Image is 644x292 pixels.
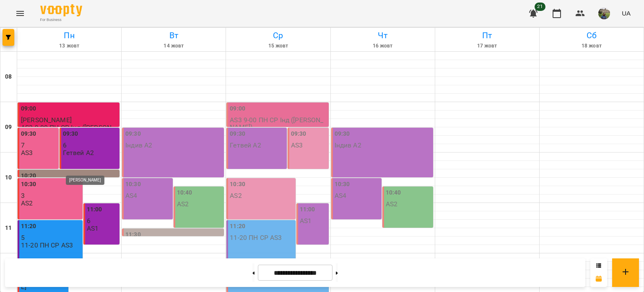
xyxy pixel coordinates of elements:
[63,129,78,139] label: 09:30
[230,234,282,241] p: 11-20 ПН СР AS3
[230,192,241,199] p: AS2
[335,142,361,149] p: Індив А2
[5,72,12,82] h6: 08
[21,171,36,181] label: 10:20
[125,142,152,149] p: Індив А2
[21,200,33,207] p: AS2
[5,123,12,132] h6: 09
[123,42,224,50] h6: 14 жовт
[177,188,192,197] label: 10:40
[123,29,224,42] h6: Вт
[386,188,401,197] label: 10:40
[10,3,30,24] button: Menu
[335,192,346,199] p: AS4
[63,149,94,156] p: Гетвей А2
[21,104,36,113] label: 09:00
[436,29,538,42] h6: Пт
[291,142,303,149] p: AS3
[535,3,545,11] span: 21
[300,205,315,214] label: 11:00
[230,222,245,231] label: 11:20
[227,29,329,42] h6: Ср
[21,222,36,231] label: 11:20
[230,142,261,149] p: Гетвей А2
[436,42,538,50] h6: 17 жовт
[18,29,120,42] h6: Пн
[541,29,642,42] h6: Сб
[21,234,81,241] p: 5
[291,129,306,139] label: 09:30
[622,9,631,18] span: UA
[5,173,12,182] h6: 10
[87,205,102,214] label: 11:00
[5,224,12,233] h6: 11
[21,242,73,249] p: 11-20 ПН СР AS3
[21,116,72,124] span: [PERSON_NAME]
[125,192,137,199] p: AS4
[618,5,634,21] button: UA
[125,230,141,239] label: 11:30
[87,217,118,224] p: 6
[300,217,312,224] p: AS1
[87,225,99,232] p: AS1
[335,180,350,189] label: 10:30
[21,124,118,139] p: AS3 9-00 ПН СР Інд ([PERSON_NAME])
[332,42,434,50] h6: 16 жовт
[21,149,33,156] p: AS3
[386,200,397,208] p: AS2
[125,180,141,189] label: 10:30
[335,129,350,139] label: 09:30
[230,116,327,131] p: AS3 9-00 ПН СР Інд ([PERSON_NAME])
[230,129,245,139] label: 09:30
[18,42,120,50] h6: 13 жовт
[598,8,610,19] img: f01d4343db5c932fedd74e1c54090270.jpg
[21,142,57,149] p: 7
[332,29,434,42] h6: Чт
[63,142,118,149] p: 6
[125,129,141,139] label: 09:30
[21,192,81,199] p: 3
[230,180,245,189] label: 10:30
[230,104,245,113] label: 09:00
[177,200,189,208] p: AS2
[21,180,36,189] label: 10:30
[227,42,329,50] h6: 15 жовт
[21,129,36,139] label: 09:30
[40,4,82,16] img: Voopty Logo
[40,17,82,23] span: For Business
[541,42,642,50] h6: 18 жовт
